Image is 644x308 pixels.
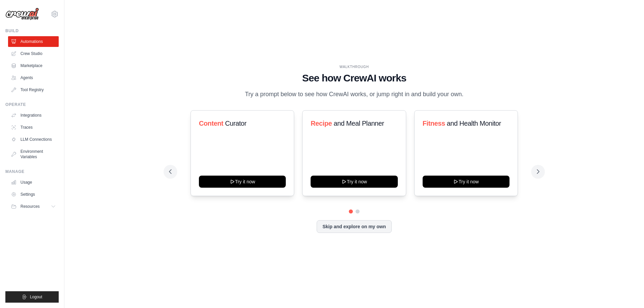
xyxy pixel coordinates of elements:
h1: See how CrewAI works [169,72,539,84]
span: Fitness [423,120,445,127]
div: WALKTHROUGH [169,64,539,69]
a: Marketplace [8,60,59,71]
button: Resources [8,201,59,212]
span: and Health Monitor [447,120,501,127]
button: Try it now [423,176,509,188]
a: Integrations [8,110,59,121]
a: Tool Registry [8,84,59,95]
div: Operate [5,102,59,107]
span: Logout [30,294,42,300]
span: Curator [225,120,247,127]
a: Settings [8,189,59,200]
span: Recipe [311,120,332,127]
div: Manage [5,169,59,174]
a: Traces [8,122,59,133]
a: Automations [8,36,59,47]
a: LLM Connections [8,134,59,145]
span: and Meal Planner [334,120,384,127]
button: Skip and explore on my own [317,220,391,233]
button: Logout [5,291,59,303]
span: Content [199,120,223,127]
a: Environment Variables [8,146,59,162]
img: Logo [5,8,39,20]
span: Resources [20,204,40,209]
div: Build [5,28,59,34]
button: Try it now [311,176,397,188]
p: Try a prompt below to see how CrewAI works, or jump right in and build your own. [241,89,467,99]
a: Agents [8,72,59,83]
a: Crew Studio [8,48,59,59]
button: Try it now [199,176,286,188]
a: Usage [8,177,59,188]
